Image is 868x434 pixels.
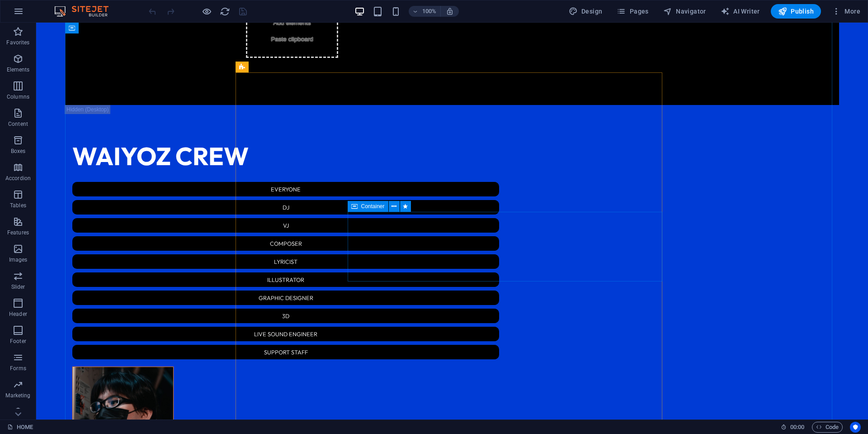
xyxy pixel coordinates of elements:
span: More [832,7,860,16]
span: AI Writer [721,7,760,16]
span: Publish [778,7,814,16]
button: Pages [613,4,652,19]
span: : [797,424,798,430]
span: Paste clipboard [231,10,281,23]
span: Design [569,7,603,16]
span: Container [361,204,385,209]
div: Design (Ctrl+Alt+Y) [565,4,606,19]
p: Images [9,256,28,263]
button: Navigator [660,4,710,19]
span: 00 00 [790,422,804,433]
p: Elements [7,66,30,73]
span: Navigator [663,7,706,16]
h6: Session time [781,422,805,433]
a: Click to cancel selection. Double-click to open Pages [7,422,33,433]
p: Boxes [11,148,26,155]
p: Columns [7,93,29,100]
button: Publish [771,4,821,19]
button: AI Writer [717,4,764,19]
p: Header [9,310,27,318]
button: Usercentrics [850,422,861,433]
p: Features [7,229,29,236]
img: Editor Logo [52,6,120,17]
button: reload [219,6,230,17]
button: 100% [409,6,441,17]
p: Accordion [5,175,31,182]
p: Forms [10,365,26,372]
p: Content [8,120,28,128]
i: Reload page [220,6,230,17]
i: On resize automatically adjust zoom level to fit chosen device. [446,7,454,15]
p: Marketing [5,392,30,399]
span: Code [816,422,839,433]
button: Click here to leave preview mode and continue editing [201,6,212,17]
button: More [828,4,864,19]
span: Pages [617,7,648,16]
button: Design [565,4,606,19]
p: Favorites [6,39,29,46]
button: Code [812,422,843,433]
p: Tables [10,202,26,209]
h6: 100% [422,6,437,17]
p: Footer [10,338,26,345]
p: Slider [11,283,25,291]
